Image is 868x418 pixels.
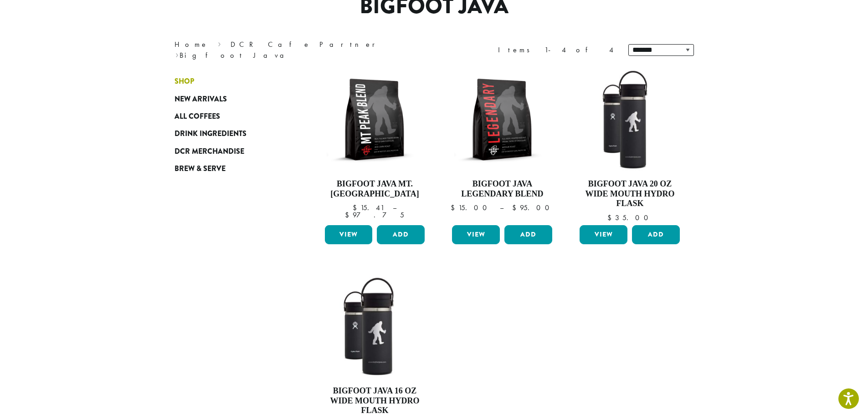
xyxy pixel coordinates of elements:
[175,146,244,157] span: DCR Merchandise
[175,39,421,61] nav: Breadcrumb
[577,179,682,209] h4: Bigfoot Java 20 oz Wide Mouth Hydro Flask
[175,128,247,140] span: Drink Ingredients
[231,40,381,49] a: DCR Cafe Partner
[175,47,179,61] span: ›
[450,179,555,199] h4: Bigfoot Java Legendary Blend
[580,225,627,244] a: View
[504,225,552,244] button: Add
[353,203,360,212] span: $
[175,73,284,90] a: Shop
[218,36,221,50] span: ›
[323,386,427,416] h4: Bigfoot Java 16 oz Wide Mouth Hydro Flask
[322,67,427,172] img: BFJ_MtPeak_12oz-300x300.png
[175,160,284,177] a: Brew & Serve
[512,203,554,212] bdi: 95.00
[345,210,404,220] bdi: 97.75
[325,225,373,244] a: View
[175,94,227,105] span: New Arrivals
[175,143,284,160] a: DCR Merchandise
[393,203,396,212] span: –
[607,213,652,222] bdi: 35.00
[175,163,226,175] span: Brew & Serve
[451,203,491,212] bdi: 15.00
[498,45,615,55] div: Items 1-4 of 4
[175,111,220,122] span: All Coffees
[452,225,500,244] a: View
[175,125,284,142] a: Drink Ingredients
[322,274,427,379] img: LO2863-BFJ-Hydro-Flask-16oz-WM-wFlex-Sip-Lid-Black-300x300.jpg
[451,203,458,212] span: $
[607,213,615,222] span: $
[450,67,555,172] img: BFJ_Legendary_12oz-300x300.png
[175,90,284,107] a: New Arrivals
[377,225,425,244] button: Add
[175,76,194,87] span: Shop
[345,210,353,220] span: $
[323,67,427,222] a: Bigfoot Java Mt. [GEOGRAPHIC_DATA]
[577,67,682,222] a: Bigfoot Java 20 oz Wide Mouth Hydro Flask $35.00
[577,67,682,172] img: LO2867-BFJ-Hydro-Flask-20oz-WM-wFlex-Sip-Lid-Black-300x300.jpg
[632,225,680,244] button: Add
[353,203,384,212] bdi: 15.41
[323,179,427,199] h4: Bigfoot Java Mt. [GEOGRAPHIC_DATA]
[175,40,208,49] a: Home
[500,203,503,212] span: –
[175,108,284,125] a: All Coffees
[512,203,520,212] span: $
[450,67,555,222] a: Bigfoot Java Legendary Blend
